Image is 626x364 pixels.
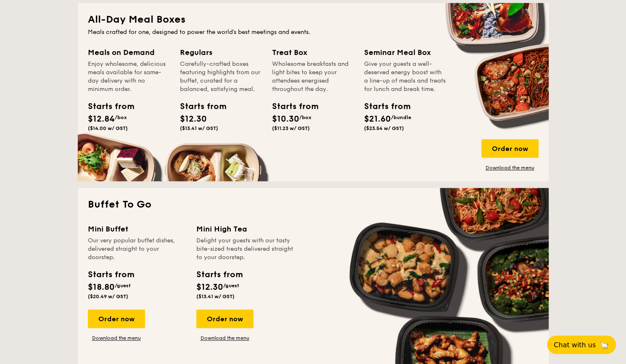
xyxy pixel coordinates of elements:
div: Mini Buffet [88,223,186,235]
span: /guest [115,283,131,289]
div: Delight your guests with our tasty bite-sized treats delivered straight to your doorstep. [196,237,295,262]
span: ($20.49 w/ GST) [88,294,128,299]
div: Order now [196,309,254,328]
div: Meals crafted for one, designed to power the world's best meetings and events. [88,28,539,36]
span: $10.30 [272,114,299,124]
div: Starts from [196,268,242,281]
div: Starts from [88,100,126,113]
div: Our very popular buffet dishes, delivered straight to your doorstep. [88,237,186,262]
span: ($11.23 w/ GST) [272,125,310,131]
span: 🦙 [599,340,609,350]
a: Download the menu [481,164,539,171]
span: $21.60 [364,114,391,124]
span: /box [115,114,127,120]
div: Starts from [364,100,402,113]
div: Seminar Meal Box [364,47,446,58]
button: Chat with us🦙 [547,335,616,354]
a: Download the menu [196,335,254,341]
div: Meals on Demand [88,47,170,58]
div: Treat Box [272,47,354,58]
span: /bundle [391,114,411,120]
span: /guest [223,283,239,289]
div: Give your guests a well-deserved energy boost with a line-up of meals and treats for lunch and br... [364,60,446,94]
span: ($14.00 w/ GST) [88,125,128,131]
span: ($13.41 w/ GST) [196,294,235,299]
span: $12.30 [180,114,207,124]
div: Carefully-crafted boxes featuring highlights from our buffet, curated for a balanced, satisfying ... [180,60,262,94]
div: Order now [481,139,539,158]
span: ($13.41 w/ GST) [180,125,218,131]
span: Chat with us [554,341,596,349]
a: Download the menu [88,335,145,341]
span: $18.80 [88,282,115,292]
div: Mini High Tea [196,223,295,235]
span: ($23.54 w/ GST) [364,125,404,131]
div: Order now [88,309,145,328]
h2: Buffet To Go [88,198,539,211]
div: Enjoy wholesome, delicious meals available for same-day delivery with no minimum order. [88,60,170,94]
div: Regulars [180,47,262,58]
span: $12.30 [196,282,223,292]
div: Wholesome breakfasts and light bites to keep your attendees energised throughout the day. [272,60,354,94]
span: /box [299,114,312,120]
h2: All-Day Meal Boxes [88,13,539,26]
div: Starts from [180,100,218,113]
div: Starts from [88,268,134,281]
span: $12.84 [88,114,115,124]
div: Starts from [272,100,310,113]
